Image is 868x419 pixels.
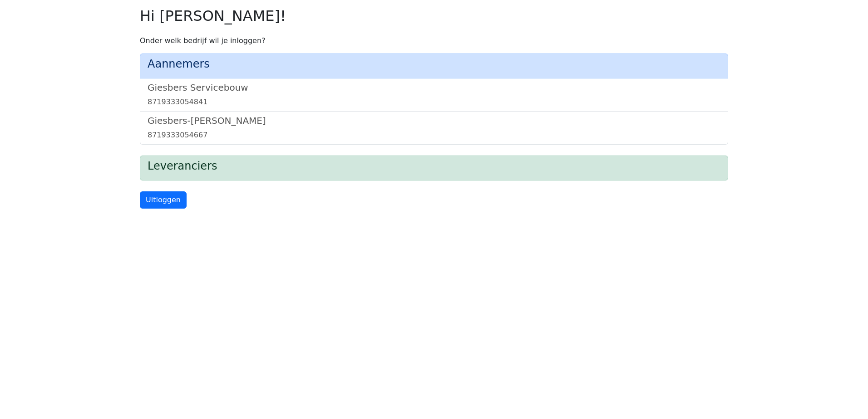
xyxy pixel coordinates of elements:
a: Giesbers-[PERSON_NAME]8719333054667 [148,115,720,141]
h2: Hi [PERSON_NAME]! [140,7,728,24]
a: Uitloggen [140,191,187,209]
h5: Giesbers-[PERSON_NAME] [148,115,720,126]
a: Giesbers Servicebouw8719333054841 [148,82,720,107]
h4: Leveranciers [148,160,720,173]
div: 8719333054841 [148,97,720,107]
h4: Aannemers [148,58,720,71]
h5: Giesbers Servicebouw [148,82,720,93]
div: 8719333054667 [148,130,720,141]
p: Onder welk bedrijf wil je inloggen? [140,35,728,46]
